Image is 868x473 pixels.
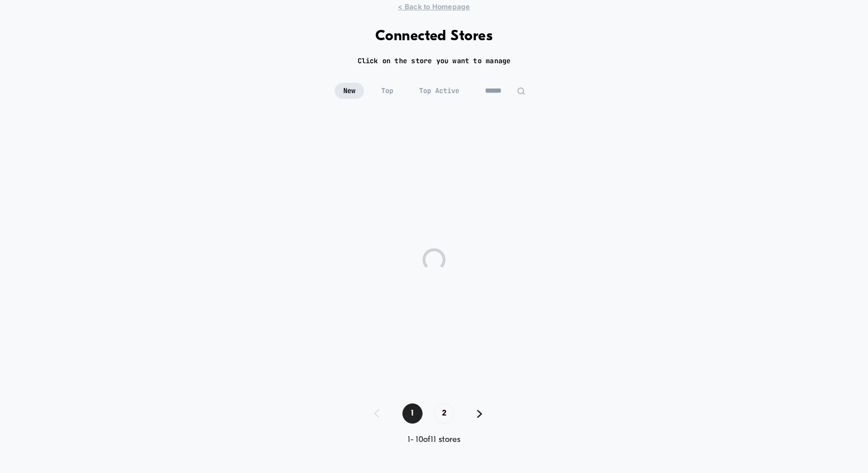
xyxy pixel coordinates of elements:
span: < Back to Homepage [398,2,470,11]
h1: Connected Stores [375,28,493,45]
span: Top Active [410,83,468,99]
h2: Click on the store you want to manage [358,56,511,66]
img: pagination forward [477,410,482,418]
span: Top [373,83,402,99]
img: edit [517,87,525,95]
span: New [335,83,364,99]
